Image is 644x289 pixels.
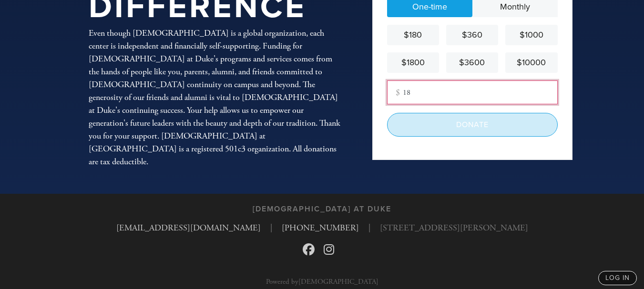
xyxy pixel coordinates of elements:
div: $1800 [391,56,435,69]
a: $10000 [505,52,557,73]
div: Even though [DEMOGRAPHIC_DATA] is a global organization, each center is independent and financial... [89,27,341,168]
a: $360 [446,25,498,45]
div: $180 [391,29,435,41]
input: Other amount [387,80,558,104]
a: $1000 [505,25,557,45]
a: $180 [387,25,439,45]
p: Powered by [266,278,378,285]
div: $1000 [509,29,553,41]
a: log in [598,271,637,285]
div: $3600 [450,56,494,69]
a: $3600 [446,52,498,73]
div: $10000 [509,56,553,69]
div: $360 [450,29,494,41]
a: [DEMOGRAPHIC_DATA] [298,277,378,286]
h3: [DEMOGRAPHIC_DATA] At Duke [253,205,391,214]
a: [PHONE_NUMBER] [282,222,359,233]
a: $1800 [387,52,439,73]
span: [STREET_ADDRESS][PERSON_NAME] [380,221,528,234]
a: [EMAIL_ADDRESS][DOMAIN_NAME] [116,222,261,233]
span: | [270,221,272,234]
input: Donate [387,113,558,137]
span: | [368,221,370,234]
